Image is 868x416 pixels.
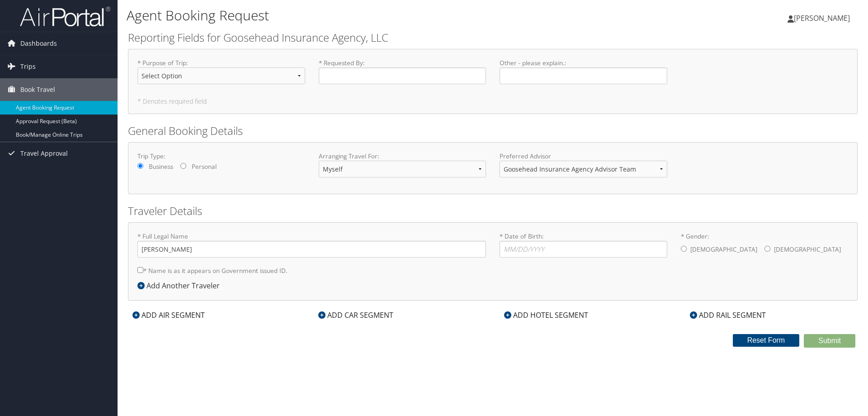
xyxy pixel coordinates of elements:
a: [PERSON_NAME] [788,5,859,32]
h1: Agent Booking Request [127,6,615,25]
input: Other - please explain.: [500,67,667,84]
label: Other - please explain. : [500,58,667,84]
select: * Purpose of Trip: [137,67,305,84]
img: airportal-logo.png [20,6,110,27]
button: Submit [804,334,855,348]
label: * Purpose of Trip : [137,58,305,91]
label: * Full Legal Name [137,232,486,258]
h2: Reporting Fields for Goosehead Insurance Agency, LLC [128,30,858,45]
span: Book Travel [20,78,55,101]
span: [PERSON_NAME] [794,13,850,23]
label: * Requested By : [319,58,486,84]
label: * Date of Birth: [500,232,667,258]
input: * Requested By: [319,67,486,84]
span: Travel Approval [20,142,68,165]
label: Arranging Travel For: [319,152,486,161]
label: Preferred Advisor [500,152,667,161]
label: Business [149,162,173,171]
input: * Gender:[DEMOGRAPHIC_DATA][DEMOGRAPHIC_DATA] [764,246,770,252]
h5: * Denotes required field [137,98,848,105]
span: Dashboards [20,32,57,55]
input: * Date of Birth: [500,241,667,258]
button: Reset Form [733,334,800,347]
input: * Name is as it appears on Government issued ID. [137,267,143,273]
span: Trips [20,55,36,78]
h2: Traveler Details [128,203,858,219]
label: [DEMOGRAPHIC_DATA] [690,241,757,258]
label: * Gender: [681,232,849,259]
label: Personal [192,162,217,171]
label: [DEMOGRAPHIC_DATA] [774,241,841,258]
label: * Name is as it appears on Government issued ID. [137,262,288,279]
div: ADD CAR SEGMENT [314,310,398,320]
div: ADD HOTEL SEGMENT [500,310,593,320]
input: * Full Legal Name [137,241,486,258]
h2: General Booking Details [128,123,858,139]
label: Trip Type: [137,152,305,161]
div: Add Another Traveler [137,280,224,291]
div: ADD RAIL SEGMENT [685,310,770,320]
input: * Gender:[DEMOGRAPHIC_DATA][DEMOGRAPHIC_DATA] [681,246,687,252]
div: ADD AIR SEGMENT [128,310,209,320]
